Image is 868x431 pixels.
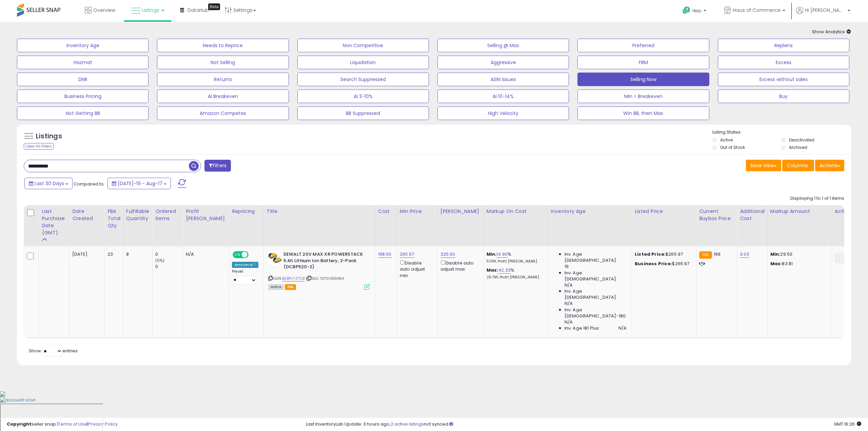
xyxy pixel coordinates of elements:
button: Non Competitive [297,39,429,52]
th: CSV column name: cust_attr_2_Actions [832,205,862,246]
span: N/A [565,319,573,325]
div: Tooltip anchor [208,3,220,10]
div: Additional Cost [740,208,765,222]
button: Preferred [577,39,709,52]
div: ASIN: [268,251,370,289]
div: Cost [378,208,394,215]
span: Help [692,8,702,14]
small: (0%) [155,258,165,263]
button: Columns [782,160,814,171]
div: N/A [186,251,224,257]
i: Get Help [682,6,691,15]
span: Compared to: [74,181,105,187]
span: Listings [142,7,159,14]
button: Liquidation [297,56,429,69]
label: Out of Stock [720,144,745,150]
button: Excess without sales [718,73,849,86]
b: Min: [487,251,497,257]
div: Profit [PERSON_NAME] [186,208,226,222]
div: [DATE] [72,251,99,257]
span: Last 30 Days [35,180,64,187]
div: 8 [126,251,147,257]
div: Inventory Age [551,208,629,215]
div: $265.97 [635,251,691,257]
span: ON [233,252,242,258]
p: 29.50 [770,251,827,257]
div: Current Buybox Price [699,208,734,222]
div: Title [267,208,372,215]
a: B0BPJYZ7CB [282,276,305,281]
a: 14.90 [496,251,508,258]
span: Show Analytics [812,28,851,35]
img: 41bG9QRrQuL._SL40_.jpg [268,251,282,265]
a: 3.00 [740,251,749,258]
a: 198.00 [378,251,392,258]
div: 0 [155,251,183,257]
div: Disable auto adjust max [440,259,478,272]
button: Inventory Age [17,39,149,52]
div: Repricing [232,208,261,215]
span: N/A [618,325,627,331]
span: OFF [248,252,258,258]
span: | SKU: 1070056464 [306,276,344,281]
span: Overview [93,7,115,14]
button: Selling Now [577,73,709,86]
a: 265.97 [400,251,414,258]
span: Show: entries [29,348,78,354]
button: Buy [718,90,849,103]
button: BB Suppressed [297,106,429,120]
span: Columns [787,162,808,169]
span: 19 [565,263,569,270]
small: FBA [699,251,712,259]
th: The percentage added to the cost of goods (COGS) that forms the calculator for Min & Max prices. [484,205,548,246]
p: Listing States: [712,129,851,136]
button: Not Selling [157,56,289,69]
button: Save View [746,160,781,171]
button: Aggressive [437,56,569,69]
div: Ordered Items [155,208,180,222]
span: Inv. Age [DEMOGRAPHIC_DATA]: [565,251,627,263]
button: ASIN Issues [437,73,569,86]
span: DataHub [188,7,209,14]
button: AI 10-14% [437,90,569,103]
div: Actions [835,208,860,215]
div: Last Purchase Date (GMT) [42,208,66,236]
a: 42.33 [498,267,511,274]
button: Last 30 Days [24,178,73,189]
div: Displaying 1 to 1 of 1 items [790,195,844,202]
div: % [487,251,543,264]
span: 199 [714,251,721,257]
div: Listed Price [635,208,693,215]
button: Replens [718,39,849,52]
h5: Listings [36,132,62,141]
button: Returns [157,73,289,86]
button: High Velocity [437,106,569,120]
p: 25.79% Profit [PERSON_NAME] [487,275,543,280]
span: N/A [565,282,573,288]
div: Amazon AI * [232,262,258,268]
button: DNR [17,73,149,86]
label: Archived [789,144,807,150]
label: Deactivated [789,137,814,143]
strong: Min: [770,251,781,257]
strong: Max: [770,260,782,267]
span: All listings currently available for purchase on Amazon [268,284,284,290]
button: Filters [204,160,231,172]
div: 0 [155,263,183,270]
span: FBA [285,284,296,290]
div: Disable auto adjust min [400,259,432,279]
div: Min Price [400,208,435,215]
div: % [487,267,543,280]
button: Business Pricing [17,90,149,103]
a: Hi [PERSON_NAME] [796,7,850,22]
button: Not Getting BB [17,106,149,120]
div: Markup Amount [770,208,829,215]
b: Listed Price: [635,251,666,257]
button: FBM [577,56,709,69]
button: Hazmat [17,56,149,69]
div: Fulfillable Quantity [126,208,150,222]
div: Markup on Cost [487,208,545,215]
p: 11.09% Profit [PERSON_NAME] [487,259,543,264]
span: Inv. Age [DEMOGRAPHIC_DATA]: [565,270,627,282]
div: 23 [107,251,118,257]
